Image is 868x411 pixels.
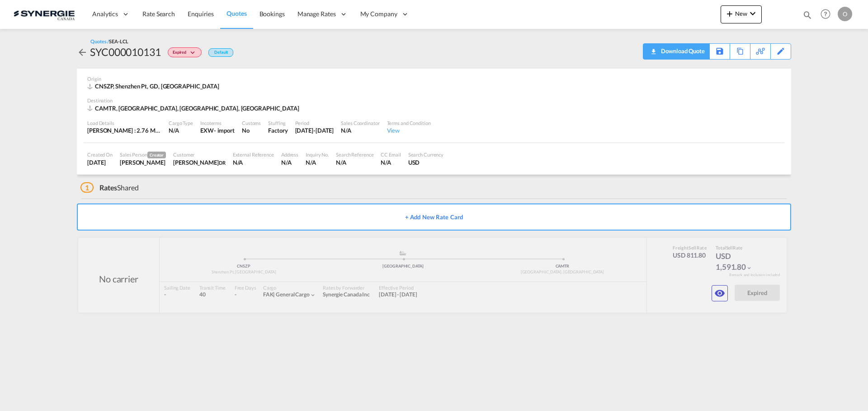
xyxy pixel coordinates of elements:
div: - import [214,126,235,134]
div: [PERSON_NAME] : 2.76 MT | Volumetric Wt : 7.38 CBM | Chargeable Wt : 7.38 W/M [87,126,161,134]
md-icon: icon-plus 400-fg [724,8,735,19]
span: Manage Rates [297,9,336,18]
div: Terms and Condition [387,120,431,126]
div: SYC000010131 [90,45,161,59]
div: Incoterms [200,120,235,126]
span: Expired [173,50,189,58]
div: Download Quote [648,44,705,58]
div: N/A [341,126,379,134]
md-icon: icon-chevron-down [189,51,199,55]
span: Analytics [92,9,118,18]
span: New [724,10,758,17]
md-icon: icon-chevron-down [747,8,758,19]
span: Enquiries [188,10,214,18]
div: View [387,126,431,134]
div: Change Status Here [168,47,202,57]
div: Destination [87,97,781,104]
div: icon-arrow-left [77,45,90,59]
div: Factory Stuffing [268,126,288,134]
div: Search Currency [408,151,444,158]
span: Help [818,6,833,22]
span: Bookings [259,10,285,18]
div: EXW [200,126,214,134]
div: Inquiry No. [306,151,329,158]
button: + Add New Rate Card [77,203,791,231]
span: Quotes [226,9,246,17]
md-icon: icon-arrow-left [77,47,88,58]
div: N/A [281,158,298,166]
div: Sales Person [120,151,166,158]
div: icon-magnify [802,10,812,23]
span: 1 [80,182,94,193]
div: Nicolas Esnault [173,158,226,166]
div: Origin [87,75,781,82]
div: N/A [169,126,193,134]
div: CAMTR, Montreal, QC, Americas [87,104,302,112]
span: Rate Search [142,10,175,18]
div: External Reference [233,151,274,158]
div: Load Details [87,120,161,126]
div: Change Status Here [161,45,204,59]
button: icon-plus 400-fgNewicon-chevron-down [721,5,762,23]
div: N/A [306,158,329,166]
md-icon: icon-magnify [802,10,812,20]
div: Cargo Type [169,120,193,126]
div: Download Quote [659,44,705,58]
img: 1f56c880d42311ef80fc7dca854c8e59.png [14,4,75,24]
div: O [838,7,852,21]
div: Shared [80,183,139,193]
span: My Company [360,9,397,18]
div: Search Reference [336,151,373,158]
div: 13 Apr 2025 [295,126,334,134]
div: Save As Template [710,44,730,59]
div: N/A [381,158,401,166]
md-icon: icon-eye [714,288,725,299]
div: USD [408,158,444,166]
div: Address [281,151,298,158]
button: icon-eye [712,285,728,301]
div: Quotes /SEA-LCL [90,38,128,45]
span: SEA-LCL [109,38,128,44]
span: Creator [147,152,166,158]
span: Rates [99,183,118,192]
div: Sales Coordinator [341,120,379,126]
span: CNSZP, Shenzhen Pt, GD, [GEOGRAPHIC_DATA] [95,83,219,90]
div: Customs [242,120,261,126]
div: Customer [173,151,226,158]
div: Period [295,120,334,126]
div: N/A [233,158,274,166]
div: Default [208,48,233,57]
span: DR [219,160,226,166]
div: Quote PDF is not available at this time [648,44,705,58]
div: 3 Apr 2025 [87,158,113,166]
div: No [242,126,261,134]
div: Daniel Dico [120,158,166,166]
md-icon: icon-download [648,45,659,52]
div: CC Email [381,151,401,158]
div: Stuffing [268,120,288,126]
div: Created On [87,151,113,158]
div: N/A [336,158,373,166]
div: CNSZP, Shenzhen Pt, GD, Asia Pacific [87,82,222,90]
div: Help [818,6,838,23]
